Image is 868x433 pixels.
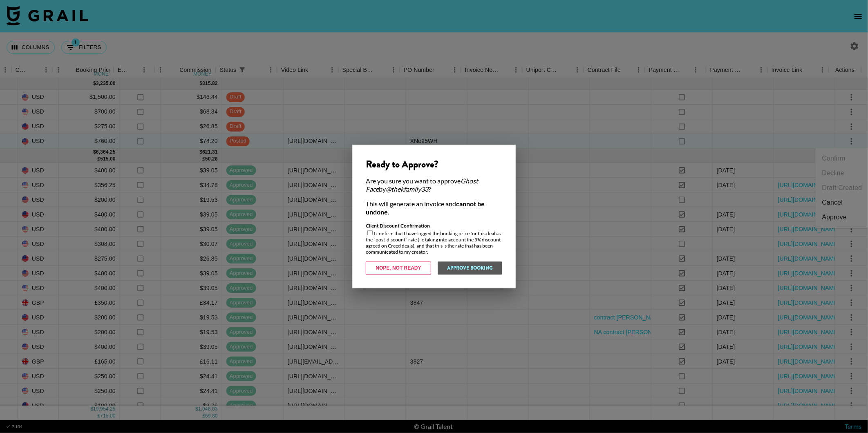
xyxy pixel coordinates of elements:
[366,200,502,216] div: This will generate an invoice and .
[366,223,502,255] div: I confirm that I have logged the booking price for this deal as the "post-discount" rate (i.e tak...
[366,177,478,193] em: Ghost Face
[366,262,431,275] button: Nope, Not Ready
[366,177,502,194] div: Are you sure you want to approve by ?
[366,223,430,229] strong: Client Discount Confirmation
[438,262,502,275] button: Approve Booking
[366,200,485,216] strong: cannot be undone
[386,185,428,193] em: @ thekfamily33
[366,158,502,171] div: Ready to Approve?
